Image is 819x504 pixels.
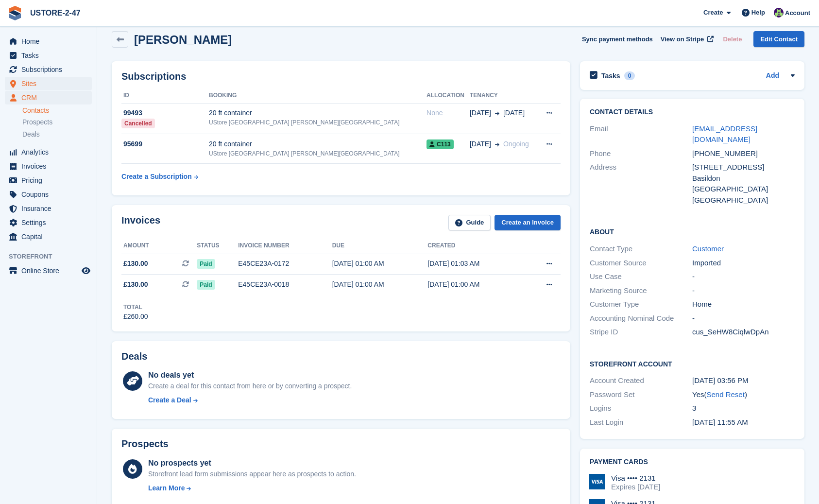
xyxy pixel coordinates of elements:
[22,130,40,139] span: Deals
[121,238,197,254] th: Amount
[209,139,427,149] div: 20 ft container
[148,469,356,479] div: Storefront lead form submissions appear here as prospects to action.
[470,139,491,149] span: [DATE]
[692,184,795,195] div: [GEOGRAPHIC_DATA]
[692,327,795,338] div: cus_SeHW8CiqlwDpAn
[692,162,795,173] div: [STREET_ADDRESS]
[5,230,92,243] a: menu
[5,216,92,229] a: menu
[661,35,704,44] span: View on Stripe
[704,390,747,399] span: ( )
[590,271,692,282] div: Use Case
[121,88,209,104] th: ID
[5,159,92,173] a: menu
[21,202,80,215] span: Insurance
[21,63,80,76] span: Subscriptions
[706,390,744,399] a: Send Reset
[209,118,427,127] div: UStore [GEOGRAPHIC_DATA] [PERSON_NAME][GEOGRAPHIC_DATA]
[148,381,352,391] div: Create a deal for this contact from here or by converting a prospect.
[209,88,427,104] th: Booking
[774,8,784,17] img: Kelly Donaldson
[692,271,795,282] div: -
[5,202,92,215] a: menu
[766,70,779,82] a: Add
[427,139,454,149] span: C113
[692,124,757,144] a: [EMAIL_ADDRESS][DOMAIN_NAME]
[22,118,52,127] span: Prospects
[21,91,80,104] span: CRM
[590,162,692,206] div: Address
[692,389,795,400] div: Yes
[692,285,795,296] div: -
[590,123,692,145] div: Email
[692,375,795,386] div: [DATE] 03:56 PM
[21,230,80,243] span: Capital
[5,174,92,187] a: menu
[785,8,810,18] span: Account
[121,215,160,231] h2: Invoices
[5,91,92,104] a: menu
[590,258,692,269] div: Customer Source
[238,238,332,254] th: Invoice number
[590,285,692,296] div: Marketing Source
[197,280,215,290] span: Paid
[448,215,491,231] a: Guide
[692,418,748,426] time: 2025-09-02 10:55:22 UTC
[238,279,332,290] div: E45CE23A-0018
[692,244,724,253] a: Customer
[121,351,147,362] h2: Deals
[148,395,352,405] a: Create a Deal
[332,259,428,269] div: [DATE] 01:00 AM
[21,188,80,201] span: Coupons
[590,389,692,400] div: Password Set
[121,172,192,182] div: Create a Subscription
[590,458,795,466] h2: Payment cards
[134,33,232,46] h2: [PERSON_NAME]
[238,259,332,269] div: E45CE23A-0172
[590,226,795,236] h2: About
[657,31,716,47] a: View on Stripe
[209,108,427,118] div: 20 ft container
[692,313,795,324] div: -
[123,303,148,312] div: Total
[470,88,537,104] th: Tenancy
[590,375,692,386] div: Account Created
[123,312,148,322] div: £260.00
[197,259,215,269] span: Paid
[495,215,561,231] a: Create an Invoice
[590,417,692,428] div: Last Login
[5,35,92,48] a: menu
[692,299,795,310] div: Home
[590,313,692,324] div: Accounting Nominal Code
[5,264,92,278] a: menu
[22,106,92,115] a: Contacts
[5,188,92,201] a: menu
[121,119,155,128] div: Cancelled
[601,71,620,80] h2: Tasks
[21,77,80,90] span: Sites
[148,457,356,469] div: No prospects yet
[8,6,22,20] img: stora-icon-8386f47178a22dfd0bd8f6a31ec36ba5ce8667c1dd55bd0f319d3a0aa187defe.svg
[21,145,80,159] span: Analytics
[121,139,209,149] div: 95699
[611,483,660,491] div: Expires [DATE]
[121,71,561,82] h2: Subscriptions
[121,108,209,118] div: 99493
[26,5,85,21] a: USTORE-2-47
[503,108,525,118] span: [DATE]
[470,108,491,118] span: [DATE]
[148,369,352,381] div: No deals yet
[590,403,692,414] div: Logins
[148,483,185,493] div: Learn More
[80,265,92,277] a: Preview store
[427,108,470,118] div: None
[427,238,523,254] th: Created
[332,279,428,290] div: [DATE] 01:00 AM
[427,279,523,290] div: [DATE] 01:00 AM
[9,252,97,261] span: Storefront
[427,259,523,269] div: [DATE] 01:03 AM
[753,31,804,47] a: Edit Contact
[123,279,148,290] span: £130.00
[121,438,169,450] h2: Prospects
[590,243,692,255] div: Contact Type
